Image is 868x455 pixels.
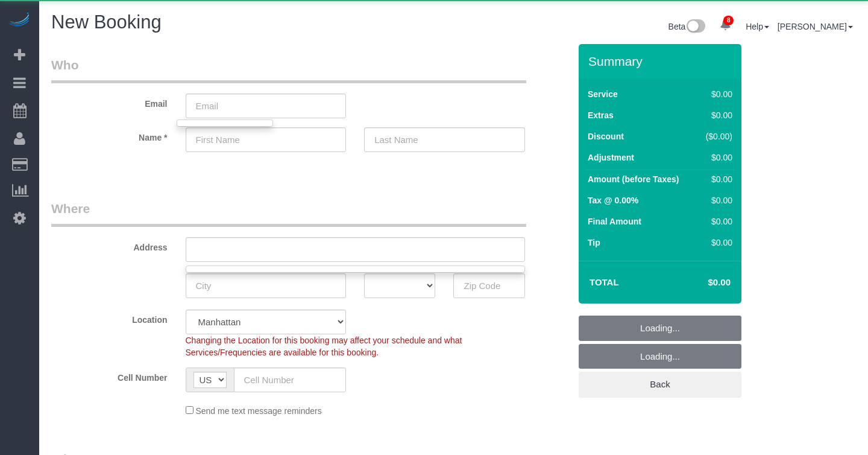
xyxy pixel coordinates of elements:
[778,22,853,31] a: [PERSON_NAME]
[42,310,177,326] label: Location
[700,215,732,227] div: $0.00
[700,173,732,185] div: $0.00
[186,94,347,118] input: Email
[672,278,731,288] h4: $0.00
[42,367,177,384] label: Cell Number
[700,130,732,142] div: ($0.00)
[588,173,679,185] label: Amount (before Taxes)
[700,237,732,249] div: $0.00
[700,194,732,206] div: $0.00
[723,16,734,25] span: 8
[668,22,706,31] a: Beta
[453,273,524,298] input: Zip Code
[588,88,618,100] label: Service
[700,109,732,121] div: $0.00
[588,151,634,164] label: Adjustment
[186,336,462,357] span: Changing the Location for this booking may affect your schedule and what Services/Frequencies are...
[234,367,347,392] input: Cell Number
[186,127,347,152] input: First Name
[714,12,737,39] a: 8
[700,88,732,100] div: $0.00
[588,54,735,68] h3: Summary
[42,127,177,144] label: Name *
[51,200,526,227] legend: Where
[588,130,624,142] label: Discount
[195,406,321,416] span: Send me text message reminders
[746,22,769,31] a: Help
[364,127,525,152] input: Last Name
[579,372,741,397] a: Back
[588,237,600,249] label: Tip
[588,194,638,206] label: Tax @ 0.00%
[588,109,614,121] label: Extras
[700,151,732,164] div: $0.00
[51,56,526,83] legend: Who
[590,277,619,287] strong: Total
[588,215,641,227] label: Final Amount
[51,11,162,33] span: New Booking
[42,237,177,253] label: Address
[685,19,705,35] img: New interface
[7,12,31,29] img: Automaid Logo
[186,273,347,298] input: City
[42,94,177,110] label: Email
